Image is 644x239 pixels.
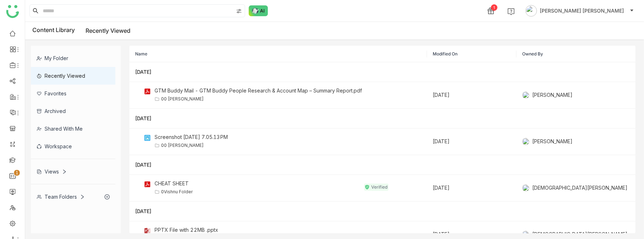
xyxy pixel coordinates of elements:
[522,138,529,145] img: 684a95ac82a3912df7c0cd3b
[14,170,20,176] nz-badge-sup: 1
[31,120,115,137] div: Shared with me
[144,134,151,141] img: png.svg
[427,175,516,202] td: [DATE]
[364,184,388,191] div: Verified
[155,143,160,148] img: folder.svg
[155,96,160,102] img: folder.svg
[525,5,537,17] img: avatar
[155,181,189,186] a: CHEAT SHEET
[161,189,193,195] div: 0Vishnu Folder
[524,5,635,17] button: [PERSON_NAME] [PERSON_NAME]
[86,27,130,34] a: Recently Viewed
[491,4,497,11] div: 1
[155,227,218,233] a: PPTX File with 22MB .pptx
[144,181,151,188] img: pdf.svg
[522,185,630,190] div: [DEMOGRAPHIC_DATA][PERSON_NAME]
[37,194,85,200] div: Team Folders
[522,231,529,238] img: 684a9b06de261c4b36a3cf65
[144,88,151,95] img: pdf.svg
[161,96,204,103] div: 00 [PERSON_NAME]
[135,161,421,169] div: [DATE]
[135,114,421,122] div: [DATE]
[37,168,67,175] div: Views
[135,68,421,76] div: [DATE]
[522,184,529,191] img: 684a9b06de261c4b36a3cf65
[236,8,242,14] img: search-type.svg
[31,85,115,102] div: Favorites
[155,189,160,194] img: folder.svg
[540,7,624,15] span: [PERSON_NAME] [PERSON_NAME]
[135,207,421,215] div: [DATE]
[31,49,115,67] div: My Folder
[144,227,151,234] img: pptx.svg
[155,134,228,140] a: Screenshot [DATE] 7.05.13 PM
[427,46,516,62] th: Modified On
[155,88,362,94] a: GTM Buddy Mail - GTM Buddy People Research & Account Map – Summary Report.pdf
[15,169,18,176] p: 1
[6,5,19,18] img: logo
[522,91,529,99] img: 6860d480bc89cb0674c8c7e9
[32,26,130,35] div: Content Library
[249,5,268,16] img: ask-buddy-normal.svg
[365,185,369,190] img: verified.svg
[31,102,115,120] div: Archived
[427,82,516,109] td: [DATE]
[522,232,630,237] div: [DEMOGRAPHIC_DATA][PERSON_NAME]
[507,8,515,15] img: help.svg
[31,137,115,155] div: Workspace
[129,46,427,62] th: Name
[522,139,630,144] div: [PERSON_NAME]
[31,67,115,85] div: Recently Viewed
[161,142,204,149] div: 00 [PERSON_NAME]
[427,128,516,155] td: [DATE]
[522,93,630,98] div: [PERSON_NAME]
[516,46,635,62] th: Owned By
